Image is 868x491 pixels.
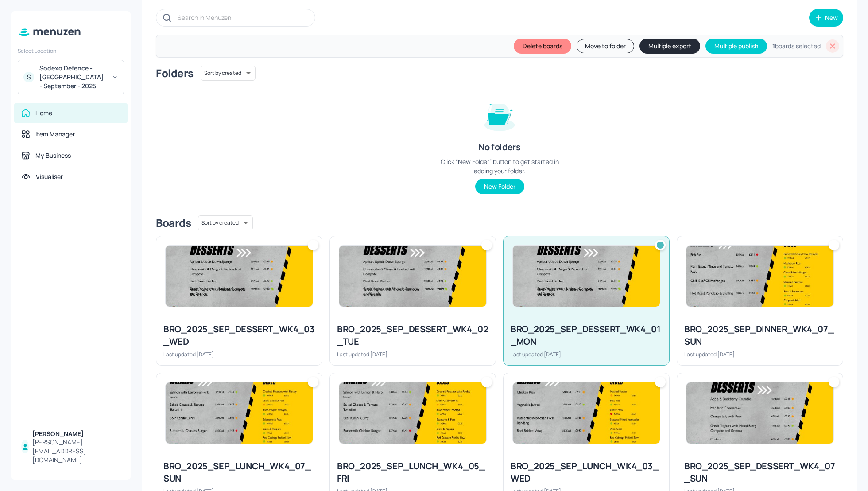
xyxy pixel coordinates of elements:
img: 2025-05-28-1748435718650s81d7u5hg5.jpeg [686,382,833,444]
img: 2025-05-28-1748424806345wo5jep7aumd.jpeg [166,382,313,444]
img: 2025-05-28-17484245301319t298cfe5cu.jpeg [513,382,660,444]
div: Boards [156,216,191,230]
div: Last updated [DATE]. [511,351,662,358]
button: Multiple export [639,39,700,54]
div: [PERSON_NAME] [32,429,120,438]
button: Delete boards [514,39,571,54]
div: My Business [35,151,71,160]
img: 2025-05-20-1747740639646etna42jsom7.jpeg [339,245,486,307]
div: BRO_2025_SEP_LUNCH_WK4_05_FRI [337,460,488,485]
div: No folders [478,141,520,153]
img: 2025-05-20-1747740639646etna42jsom7.jpeg [166,245,313,307]
div: BRO_2025_SEP_LUNCH_WK4_07_SUN [163,460,315,485]
button: New [809,9,843,27]
div: Last updated [DATE]. [163,351,315,358]
div: BRO_2025_SEP_DESSERT_WK4_02_TUE [337,323,488,348]
div: S [23,72,34,82]
div: [PERSON_NAME][EMAIL_ADDRESS][DOMAIN_NAME] [32,438,120,464]
div: Last updated [DATE]. [337,351,488,358]
div: Click “New Folder” button to get started in adding your folder. [433,157,566,175]
b: 1 [772,42,775,50]
div: Select Location [18,47,124,55]
div: boards selected [772,42,821,51]
div: Last updated [DATE]. [684,351,836,358]
div: BRO_2025_SEP_LUNCH_WK4_03_WED [511,460,662,485]
img: 2025-05-28-1748433425159lcuaa7hng09.jpeg [686,245,833,307]
button: Multiple publish [705,39,767,54]
button: Move to folder [577,39,634,53]
img: 2025-05-20-1747740639646etna42jsom7.jpeg [513,245,660,307]
div: Folders [156,66,194,80]
div: BRO_2025_SEP_DINNER_WK4_07_SUN [684,323,836,348]
div: BRO_2025_SEP_DESSERT_WK4_07_SUN [684,460,836,485]
img: 2025-05-28-1748424806345wo5jep7aumd.jpeg [339,382,486,444]
img: folder-empty [477,93,522,137]
button: New Folder [475,179,524,194]
div: BRO_2025_SEP_DESSERT_WK4_03_WED [163,323,315,348]
div: New [825,15,838,21]
div: Visualiser [36,172,63,181]
div: Sort by created [198,214,253,232]
div: BRO_2025_SEP_DESSERT_WK4_01_MON [511,323,662,348]
div: Home [35,109,52,117]
div: Sodexo Defence - [GEOGRAPHIC_DATA] - September - 2025 [39,64,106,90]
input: Search in Menuzen [178,11,306,24]
div: Sort by created [201,64,256,82]
div: Item Manager [35,130,75,139]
